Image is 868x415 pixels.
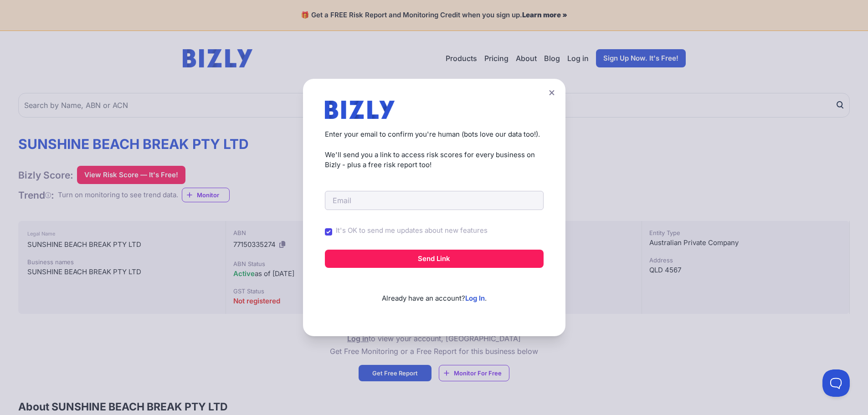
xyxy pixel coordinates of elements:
p: Already have an account? . [325,279,544,304]
p: We'll send you a link to access risk scores for every business on Bizly - plus a free risk report... [325,150,544,170]
img: bizly_logo.svg [325,101,395,119]
button: Send Link [325,250,544,268]
iframe: Toggle Customer Support [822,369,850,397]
input: Email [325,191,544,210]
p: Enter your email to confirm you're human (bots love our data too!). [325,129,544,140]
a: Log In [465,294,485,302]
label: It's OK to send me updates about new features [336,225,488,236]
